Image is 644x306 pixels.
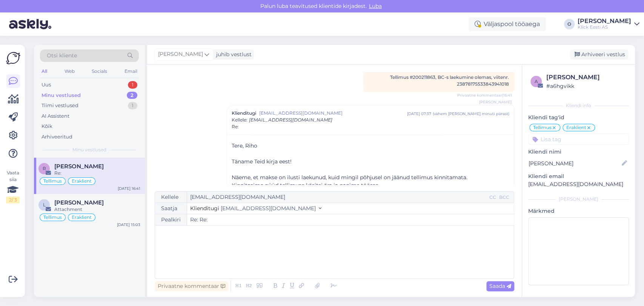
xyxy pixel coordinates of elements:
span: [EMAIL_ADDRESS][DOMAIN_NAME] [221,205,316,212]
input: Lisa tag [528,134,629,145]
button: Klienditugi [EMAIL_ADDRESS][DOMAIN_NAME] [190,205,321,212]
div: Arhiveeritud [41,133,72,141]
div: [PERSON_NAME] [546,73,627,82]
span: Tere, Riho [232,142,257,149]
div: Minu vestlused [41,92,81,99]
div: Pealkiri [155,214,187,225]
div: 2 / 3 [6,197,20,203]
div: Re: [54,170,140,177]
span: Eraklient [566,125,586,130]
div: ( vähem [PERSON_NAME] minuti pärast ) [433,111,509,117]
div: All [40,66,49,76]
span: Täname Teid kirja eest! [232,158,292,165]
img: Askly Logo [6,51,20,65]
input: Write subject here... [187,214,514,225]
div: Klick Eesti AS [578,24,631,30]
span: Otsi kliente [47,52,77,60]
span: Eraklient [72,179,92,183]
span: Klienditugi [232,110,256,117]
span: R [43,166,46,171]
span: Saada [489,283,511,289]
div: Privaatne kommentaar [155,281,228,291]
input: Recepient... [187,192,488,203]
span: [PERSON_NAME] [158,50,203,58]
div: Kellele [155,192,187,203]
span: L [43,202,46,208]
div: Kõik [41,123,52,130]
div: Kliendi info [528,102,629,109]
div: CC [488,194,498,201]
div: Arhiveeri vestlus [570,49,628,60]
p: Kliendi tag'id [528,114,629,121]
span: Liina Tanvel [54,199,104,206]
div: Väljaspool tööaega [469,17,546,31]
span: Minu vestlused [72,146,106,153]
div: Vaata siia [6,169,20,203]
p: Kliendi email [528,172,629,180]
span: Kellele : [232,117,247,123]
p: Märkmed [528,207,629,215]
span: Tellimus [533,125,552,130]
div: Web [63,66,76,76]
div: BCC [498,194,511,201]
span: Klienditugi [190,205,219,212]
span: [EMAIL_ADDRESS][DOMAIN_NAME] [259,110,407,117]
span: Riho Vahemäe [54,163,104,170]
div: # a6hgvikk [546,82,627,90]
div: Tiimi vestlused [41,102,78,109]
div: juhib vestlust [213,51,252,58]
span: Privaatne kommentaar | 16:41 [457,92,512,98]
div: Saatja [155,203,187,214]
a: [PERSON_NAME]Klick Eesti AS [578,18,639,30]
span: Kinnitasime nüüd tellimuse käsitsi ära ja panime töösse. [232,182,380,189]
div: [PERSON_NAME] [578,18,631,24]
div: Uus [41,81,51,89]
span: Eraklient [72,215,92,220]
span: Tellimus #200211863, BC-s laekumine olemas, viitenr. 23878175533843941018 [390,74,509,87]
span: Luba [367,3,384,9]
span: Re: [232,123,239,130]
span: Tellimus [43,179,62,183]
div: [DATE] 07:37 [407,111,431,117]
div: O [564,19,575,29]
span: [PERSON_NAME] [479,99,512,105]
div: Attachment [54,206,140,213]
div: [PERSON_NAME] [528,196,629,203]
div: 2 [127,92,137,99]
div: Socials [90,66,109,76]
input: Lisa nimi [529,159,620,168]
span: a [535,78,538,84]
span: Näeme, et makse on ilusti laekunud, kuid mingil põhjusel on jäänud tellimus kinnitamata. [232,174,467,181]
div: [DATE] 16:41 [118,186,140,191]
span: Tellimus [43,215,62,220]
div: 1 [128,81,137,89]
span: [EMAIL_ADDRESS][DOMAIN_NAME] [249,117,332,123]
div: 1 [128,102,137,109]
div: Email [123,66,139,76]
div: [DATE] 15:03 [117,222,140,228]
p: [EMAIL_ADDRESS][DOMAIN_NAME] [528,180,629,188]
div: AI Assistent [41,112,69,120]
p: Kliendi nimi [528,148,629,156]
